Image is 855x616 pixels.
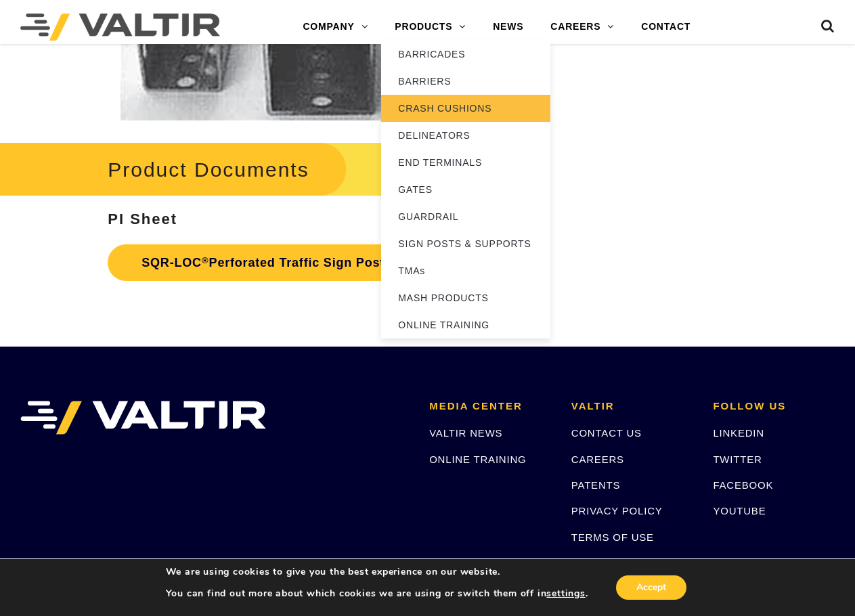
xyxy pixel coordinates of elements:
a: TMAs [381,257,550,284]
a: CAREERS [537,14,628,41]
h2: VALTIR [571,401,693,412]
h2: MEDIA CENTER [429,401,551,412]
a: SQR-LOC®Perforated Traffic Sign Post [108,244,418,281]
a: BARRIERS [381,68,550,95]
p: You can find out more about which cookies we are using or switch them off in . [166,588,588,600]
a: PRODUCTS [381,14,479,41]
a: CRASH CUSHIONS [381,95,550,122]
a: BARRICADES [381,41,550,68]
a: ONLINE TRAINING [381,311,550,338]
sup: ® [202,255,209,265]
a: LINKEDIN [713,427,764,439]
a: YOUTUBE [713,505,766,516]
a: CONTACT US [571,427,642,439]
a: CONTACT [628,14,704,41]
a: TWITTER [713,454,762,465]
a: VALTIR NEWS [429,427,502,439]
strong: PI Sheet [108,211,177,227]
a: GATES [381,176,550,203]
a: SIGN POSTS & SUPPORTS [381,230,550,257]
a: NEWS [479,14,537,41]
a: ONLINE TRAINING [429,454,526,465]
a: MASH PRODUCTS [381,284,550,311]
a: CAREERS [571,454,624,465]
img: VALTIR [20,401,266,435]
a: PATENTS [571,479,621,491]
a: COMPANY [289,14,381,41]
a: GUARDRAIL [381,203,550,230]
button: settings [546,588,585,600]
a: FACEBOOK [713,479,773,491]
a: DELINEATORS [381,122,550,149]
a: END TERMINALS [381,149,550,176]
button: Accept [616,575,686,600]
p: We are using cookies to give you the best experience on our website. [166,566,588,578]
p: © Copyright 2023 Valtir, LLC. All Rights Reserved. [571,555,693,571]
img: Valtir [20,14,220,41]
a: PRIVACY POLICY [571,505,663,516]
a: TERMS OF USE [571,531,654,543]
h2: FOLLOW US [713,401,835,412]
